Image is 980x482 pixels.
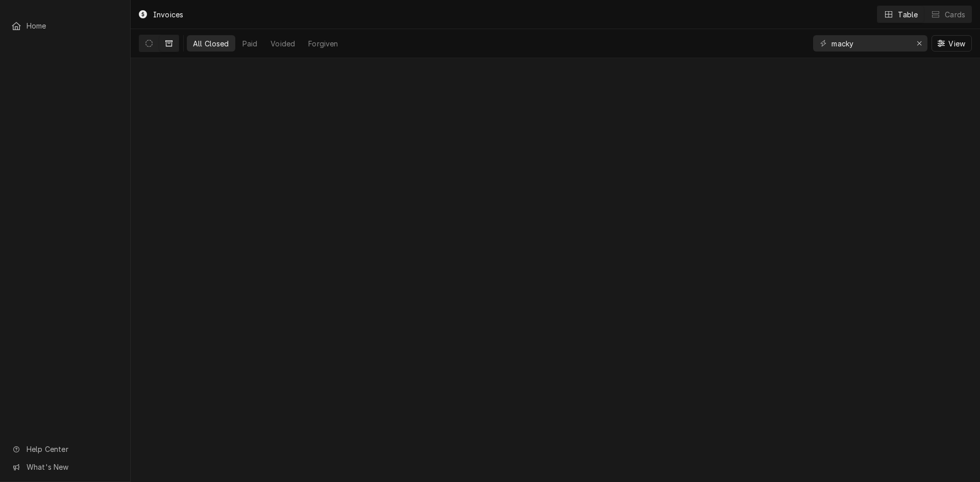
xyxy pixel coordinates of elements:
span: Help Center [27,444,118,454]
a: Go to Help Center [6,441,124,458]
a: Go to What's New [6,459,124,475]
button: View [932,35,972,52]
div: All Closed [193,38,229,49]
span: Home [27,20,119,31]
div: Voided [271,38,295,49]
span: View [946,38,967,49]
div: Table [898,9,918,20]
span: What's New [27,462,118,472]
div: Cards [945,9,965,20]
button: Erase input [911,35,927,52]
div: Paid [242,38,258,49]
input: Keyword search [831,35,908,52]
a: Home [6,17,124,34]
div: Forgiven [308,38,338,49]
